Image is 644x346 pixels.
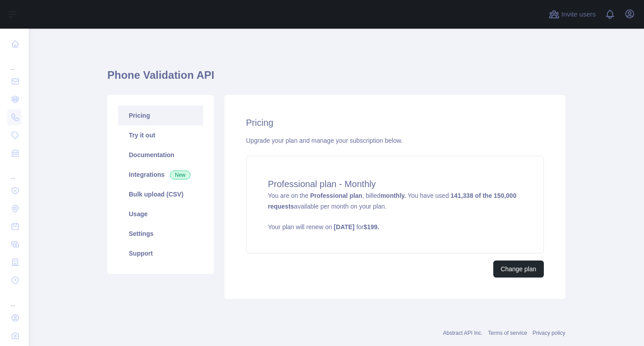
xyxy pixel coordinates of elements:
[381,192,406,199] strong: monthly.
[107,68,565,90] h1: Phone Validation API
[118,243,203,263] a: Support
[7,54,21,72] div: ...
[268,192,522,231] span: You are on the , billed You have used available per month on your plan.
[310,192,362,199] strong: Professional plan
[118,165,203,184] a: Integrations New
[443,330,483,336] a: Abstract API Inc.
[7,290,21,308] div: ...
[533,330,565,336] a: Privacy policy
[246,136,544,145] div: Upgrade your plan and manage your subscription below.
[268,222,522,231] p: Your plan will renew on for
[118,145,203,165] a: Documentation
[118,184,203,204] a: Bulk upload (CSV)
[118,204,203,224] a: Usage
[493,261,544,278] button: Change plan
[118,224,203,243] a: Settings
[170,171,191,179] span: New
[334,223,354,231] strong: [DATE]
[118,106,203,125] a: Pricing
[364,223,379,231] strong: $ 199 .
[488,330,527,336] a: Terms of service
[268,192,517,210] strong: 141,338 of the 150,000 requests
[7,163,21,181] div: ...
[268,178,522,190] h4: Professional plan - Monthly
[246,116,544,129] h2: Pricing
[561,9,596,20] span: Invite users
[547,7,597,21] button: Invite users
[118,125,203,145] a: Try it out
